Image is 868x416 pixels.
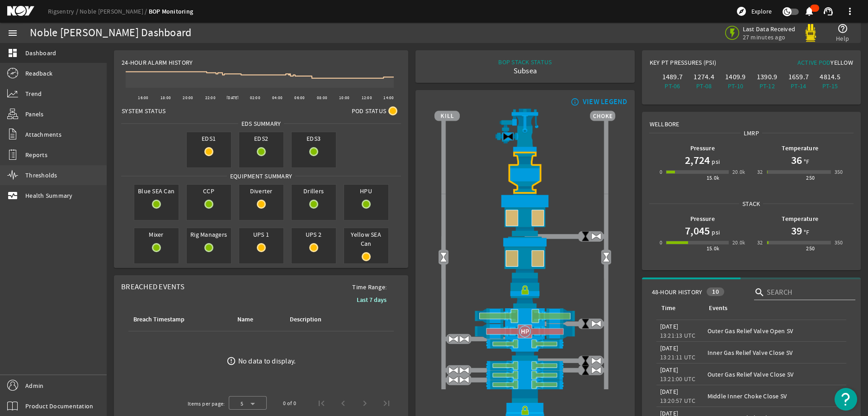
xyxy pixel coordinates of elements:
[583,97,627,106] div: VIEW LEGEND
[292,185,336,197] span: Drillers
[134,185,179,197] span: Blue SEA Can
[757,238,763,247] div: 32
[362,95,372,100] text: 12:00
[434,236,615,278] img: LowerAnnularOpenBlock.png
[685,224,710,238] h1: 7,045
[685,153,710,167] h1: 2,724
[121,282,184,292] span: Breached Events
[434,109,615,152] img: RiserAdapter.png
[767,287,848,298] input: Search
[816,81,844,91] div: PT-15
[580,231,591,242] img: ValveClose.png
[149,7,193,16] a: BOP Monitoring
[434,361,615,370] img: PipeRamOpen.png
[690,215,715,223] b: Pressure
[802,228,810,237] span: °F
[690,72,718,81] div: 1274.4
[707,287,724,296] div: 10
[434,380,615,389] img: PipeRamOpen.png
[272,95,283,100] text: 04:00
[448,334,459,344] img: ValveOpen.png
[580,365,591,376] img: ValveClose.png
[782,215,818,223] b: Temperature
[710,228,720,237] span: psi
[187,228,231,241] span: Rig Managers
[660,322,679,330] legacy-datetime-component: [DATE]
[591,365,602,376] img: ValveOpen.png
[226,356,236,366] mat-icon: error_outline
[317,95,327,100] text: 08:00
[25,110,44,119] span: Panels
[660,331,696,339] legacy-datetime-component: 13:21:13 UTC
[187,185,231,197] span: CCP
[707,173,720,182] div: 15.0k
[239,228,283,241] span: UPS 1
[250,95,260,100] text: 02:00
[237,315,253,325] div: Name
[25,381,43,390] span: Admin
[288,315,353,325] div: Description
[345,282,394,292] span: Time Range:
[591,318,602,329] img: ValveOpen.png
[791,153,802,167] h1: 36
[7,48,18,58] mat-icon: dashboard
[708,303,839,313] div: Events
[797,58,831,67] span: Active Pod
[7,190,18,201] mat-icon: monitor_heart
[741,129,762,138] span: LMRP
[434,152,615,194] img: FlexJoint_Fault.png
[660,375,696,383] legacy-datetime-component: 13:21:00 UTC
[806,173,815,182] div: 250
[238,357,296,366] div: No data to display.
[459,365,470,376] img: ValveOpen.png
[434,370,615,380] img: PipeRamOpen.png
[736,6,747,17] mat-icon: explore
[25,171,57,180] span: Thresholds
[48,7,80,15] a: Rigsentry
[349,292,394,308] button: Last 7 days
[782,144,818,153] b: Temperature
[816,72,844,81] div: 4814.5
[660,366,679,374] legacy-datetime-component: [DATE]
[236,315,278,325] div: Name
[438,252,449,263] img: Valve2Open.png
[344,185,388,197] span: HPU
[30,29,191,38] div: Noble [PERSON_NAME] Dashboard
[569,98,580,105] mat-icon: info_outline
[650,58,751,71] div: Key PT Pressures (PSI)
[357,296,387,304] b: Last 7 days
[732,4,775,19] button: Explore
[448,374,459,385] img: ValveOpen.png
[708,370,843,379] div: Outer Gas Relief Valve Close SV
[122,106,165,115] span: System Status
[591,231,602,242] img: ValveOpen.png
[835,238,843,247] div: 350
[751,7,772,16] span: Explore
[802,24,820,42] img: Yellowpod.svg
[722,81,750,91] div: PT-10
[294,95,305,100] text: 06:00
[227,172,295,181] span: Equipment Summary
[707,244,720,253] div: 15.0k
[659,72,687,81] div: 1489.7
[434,194,615,236] img: UpperAnnularOpenBlock.png
[830,58,853,67] span: Yellow
[239,132,283,145] span: EDS2
[25,402,93,411] span: Product Documentation
[132,315,225,325] div: Breach Timestamp
[806,244,815,253] div: 250
[732,167,745,177] div: 20.0k
[25,89,42,98] span: Trend
[187,132,231,145] span: EDS1
[25,69,52,78] span: Readback
[226,95,239,100] text: [DATE]
[383,95,394,100] text: 14:00
[661,303,675,313] div: Time
[709,303,727,313] div: Events
[739,199,763,208] span: Stack
[448,365,459,376] img: ValveOpen.png
[804,6,815,17] mat-icon: notifications
[283,399,296,408] div: 0 of 0
[238,119,284,128] span: EDS SUMMARY
[134,228,179,241] span: Mixer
